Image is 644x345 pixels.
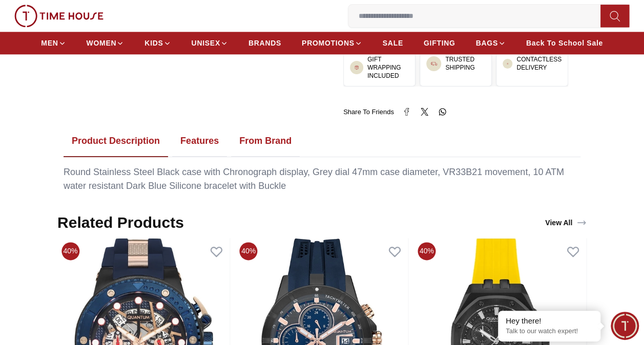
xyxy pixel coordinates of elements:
[343,107,394,117] span: Share To Friends
[506,316,593,326] div: Hey there!
[144,34,171,52] a: KIDS
[57,213,184,232] h2: Related Products
[248,38,281,48] span: BRANDS
[424,34,455,52] a: GIFTING
[192,34,228,52] a: UNISEX
[61,242,79,260] span: 40%
[87,38,117,48] span: WOMEN
[240,242,258,260] span: 40%
[506,327,593,336] p: Talk to our watch expert!
[430,60,437,67] img: ...
[64,125,168,157] button: Product Description
[41,38,58,48] span: MEN
[302,38,355,48] span: PROMOTIONS
[526,38,603,48] span: Back To School Sale
[14,5,103,27] img: ...
[41,34,66,52] a: MEN
[445,55,485,72] h3: TRUSTED SHIPPING
[516,55,562,72] h3: CONTACTLESS DELIVERY
[543,215,589,230] a: View All
[424,38,455,48] span: GIFTING
[248,34,281,52] a: BRANDS
[383,34,403,52] a: SALE
[64,165,580,193] div: Round Stainless Steel Black case with Chronograph display, Grey dial 47mm case diameter, VR33B21 ...
[354,65,359,70] img: ...
[172,125,227,157] button: Features
[383,38,403,48] span: SALE
[192,38,220,48] span: UNISEX
[545,218,587,228] div: View All
[611,312,639,340] div: Chat Widget
[507,63,508,64] img: ...
[231,125,300,157] button: From Brand
[367,55,409,80] h3: GIFT WRAPPING INCLUDED
[87,34,124,52] a: WOMEN
[526,34,603,52] a: Back To School Sale
[475,38,497,48] span: BAGS
[144,38,163,48] span: KIDS
[475,34,505,52] a: BAGS
[302,34,362,52] a: PROMOTIONS
[418,242,435,260] span: 40%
